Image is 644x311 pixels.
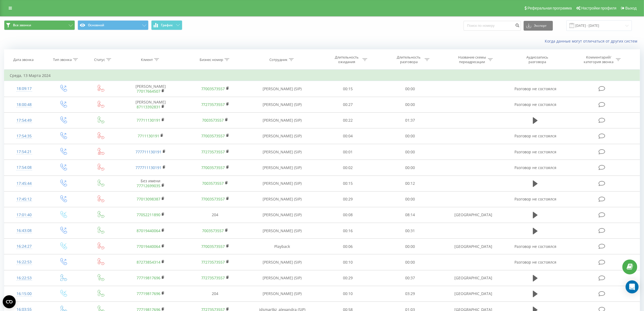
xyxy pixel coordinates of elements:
[441,239,506,254] td: [GEOGRAPHIC_DATA]
[183,207,247,223] td: 204
[379,207,441,223] td: 08:14
[53,57,72,62] div: Тип звонка
[247,112,317,128] td: [PERSON_NAME] (SIP)
[247,254,317,270] td: [PERSON_NAME] (SIP)
[317,144,379,160] td: 00:01
[200,57,223,62] div: Бизнес номер
[247,270,317,286] td: [PERSON_NAME] (SIP)
[201,275,225,280] a: 77273573557
[136,165,161,170] a: 777711130191
[201,165,225,170] a: 77003573557
[201,196,225,202] a: 77003573557
[379,81,441,97] td: 00:00
[10,210,38,220] div: 17:01:40
[379,191,441,207] td: 00:00
[514,133,556,138] span: Разговор не состоялся
[10,99,38,110] div: 18:00:48
[545,38,640,44] a: Когда данные могут отличаться от других систем
[247,97,317,112] td: [PERSON_NAME] (SIP)
[317,223,379,239] td: 00:16
[138,133,159,138] a: 7711130191
[136,149,161,154] a: 777711130191
[137,260,160,265] a: 87273854314
[514,102,556,107] span: Разговор не состоялся
[247,239,317,254] td: Playback
[137,104,160,109] a: 87113392831
[625,6,637,10] span: Выход
[137,228,160,233] a: 87019440064
[269,57,288,62] div: Сотрудник
[514,196,556,202] span: Разговор не состоялся
[514,260,556,265] span: Разговор не состоялся
[10,289,38,299] div: 16:15:00
[201,133,225,138] a: 77003573557
[10,131,38,141] div: 17:54:35
[10,257,38,267] div: 16:22:53
[137,212,160,217] a: 77052211890
[317,97,379,112] td: 00:27
[514,86,556,91] span: Разговор не состоялся
[464,21,521,31] input: Поиск по номеру
[201,260,225,265] a: 77273573557
[137,196,160,202] a: 77013098387
[78,20,148,30] button: Основной
[317,128,379,144] td: 00:04
[379,112,441,128] td: 01:37
[201,86,225,91] a: 77003573557
[151,20,182,30] button: График
[317,176,379,191] td: 00:15
[137,275,160,280] a: 77719817696
[583,55,615,64] div: Комментарий/категория звонка
[458,55,487,64] div: Название схемы переадресации
[247,191,317,207] td: [PERSON_NAME] (SIP)
[10,162,38,173] div: 17:54:08
[332,55,361,64] div: Длительность ожидания
[379,144,441,160] td: 00:00
[202,228,224,233] a: 7003573557
[514,149,556,154] span: Разговор не состоялся
[10,178,38,189] div: 17:45:44
[10,194,38,205] div: 17:45:12
[247,223,317,239] td: [PERSON_NAME] (SIP)
[94,57,105,62] div: Статус
[317,254,379,270] td: 00:10
[10,225,38,236] div: 16:43:08
[379,176,441,191] td: 00:12
[10,147,38,157] div: 17:54:21
[524,21,553,31] button: Экспорт
[317,239,379,254] td: 00:06
[527,6,572,10] span: Реферальная программа
[317,286,379,302] td: 00:10
[161,23,173,27] span: График
[441,207,506,223] td: [GEOGRAPHIC_DATA]
[137,244,160,249] a: 77019440064
[581,6,616,10] span: Настройки профиля
[202,118,224,123] a: 7003573557
[183,286,247,302] td: 204
[514,244,556,249] span: Разговор не состоялся
[626,280,639,293] div: Open Intercom Messenger
[10,273,38,283] div: 16:22:53
[379,128,441,144] td: 00:00
[247,144,317,160] td: [PERSON_NAME] (SIP)
[317,207,379,223] td: 00:08
[137,89,160,94] a: 77017664507
[10,115,38,126] div: 17:54:49
[247,81,317,97] td: [PERSON_NAME] (SIP)
[141,57,153,62] div: Клиент
[10,241,38,252] div: 16:24:27
[201,102,225,107] a: 77273573557
[317,112,379,128] td: 00:22
[201,149,225,154] a: 77273573557
[13,57,34,62] div: Дата звонка
[118,176,183,191] td: Без имени
[202,181,224,186] a: 7003573557
[379,286,441,302] td: 03:29
[247,176,317,191] td: [PERSON_NAME] (SIP)
[379,254,441,270] td: 00:00
[441,286,506,302] td: [GEOGRAPHIC_DATA]
[247,128,317,144] td: [PERSON_NAME] (SIP)
[379,223,441,239] td: 00:31
[4,70,640,81] td: Среда, 13 Марта 2024
[3,295,16,308] button: Open CMP widget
